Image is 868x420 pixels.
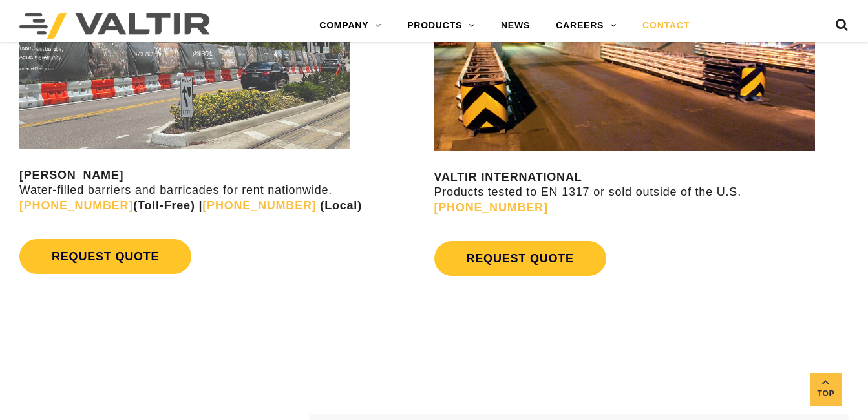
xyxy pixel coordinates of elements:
[19,239,191,274] a: REQUEST QUOTE
[19,199,133,212] a: [PHONE_NUMBER]
[434,201,548,214] a: [PHONE_NUMBER]
[306,13,394,39] a: COMPANY
[488,13,543,39] a: NEWS
[810,386,842,401] span: Top
[810,373,842,406] a: Top
[19,169,123,182] strong: [PERSON_NAME]
[543,13,630,39] a: CAREERS
[434,171,582,184] strong: VALTIR INTERNATIONAL
[19,13,210,39] img: Valtir
[394,13,488,39] a: PRODUCTS
[19,199,202,212] strong: (Toll-Free) |
[630,13,703,39] a: CONTACT
[202,199,316,212] a: [PHONE_NUMBER]
[434,241,606,276] a: REQUEST QUOTE
[320,199,362,212] strong: (Local)
[19,168,431,213] p: Water-filled barriers and barricades for rent nationwide.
